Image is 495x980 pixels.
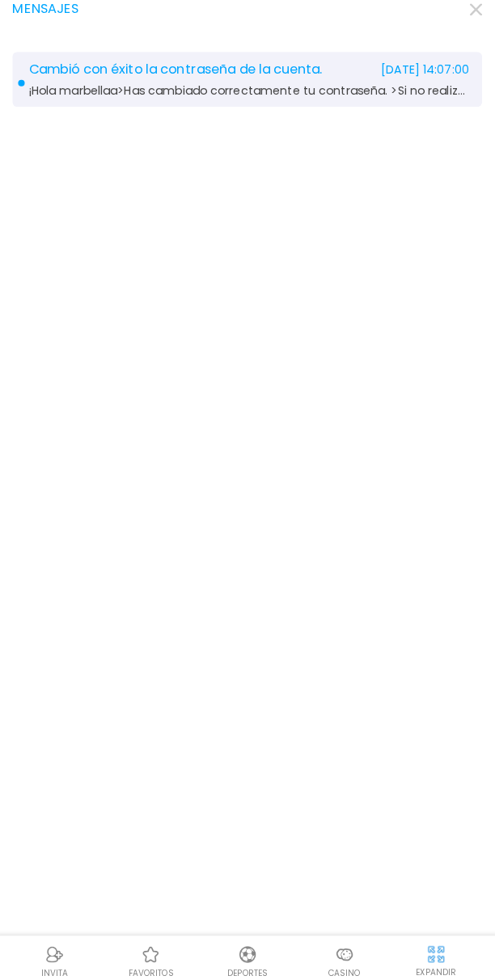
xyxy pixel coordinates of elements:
[379,73,466,85] span: [DATE] 14:07:00
[130,962,175,974] p: favoritos
[32,94,466,106] span: ¡Hola marbellaa>Has cambiado correctamente tu contraseña. >Si no realizó esta acción, infórmelo d...
[413,961,453,974] p: EXPANDIR
[327,962,358,974] p: Casino
[48,940,67,960] img: Referral
[238,940,257,960] img: Deportes
[227,962,267,974] p: Deportes
[44,962,70,974] p: INVITA
[295,938,391,974] a: CasinoCasinoCasino
[423,940,443,960] img: hide
[32,71,321,86] span: Cambió con éxito la contraseña de la cuenta.
[200,938,295,974] a: DeportesDeportesDeportes
[16,10,479,29] div: Mensajes
[142,940,162,960] img: Casino Favoritos
[105,938,201,974] a: Casino FavoritosCasino Favoritosfavoritos
[10,938,105,974] a: ReferralReferralINVITA
[333,940,353,960] img: Casino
